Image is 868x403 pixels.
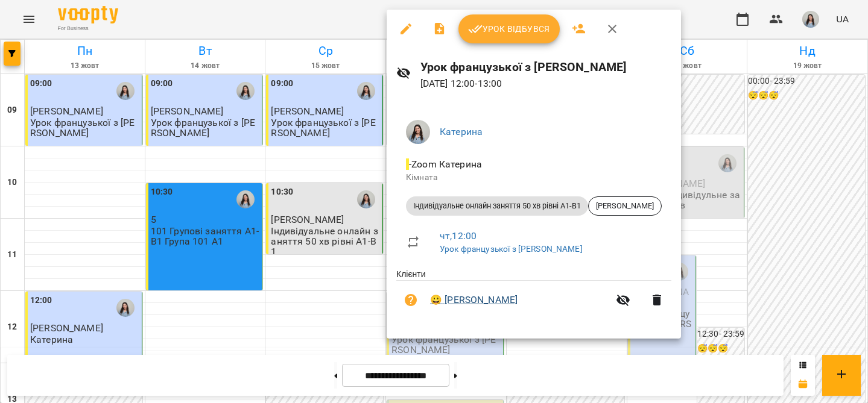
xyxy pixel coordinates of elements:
span: [PERSON_NAME] [589,201,661,211]
button: Візит ще не сплачено. Додати оплату? [396,286,425,314]
p: Кімната [406,172,662,184]
button: Урок відбувся [458,14,560,43]
a: Катерина [440,126,483,137]
span: Урок відбувся [468,22,550,36]
img: 00729b20cbacae7f74f09ddf478bc520.jpg [406,120,430,144]
a: Урок французької з [PERSON_NAME] [440,244,583,254]
p: [DATE] 12:00 - 13:00 [420,77,671,91]
h6: Урок французької з [PERSON_NAME] [420,58,671,77]
span: Індивідуальне онлайн заняття 50 хв рівні А1-В1 [406,201,588,211]
a: чт , 12:00 [440,230,477,242]
a: 😀 [PERSON_NAME] [430,293,518,307]
ul: Клієнти [396,268,671,324]
div: [PERSON_NAME] [588,196,662,216]
span: - Zoom Катерина [406,158,484,170]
